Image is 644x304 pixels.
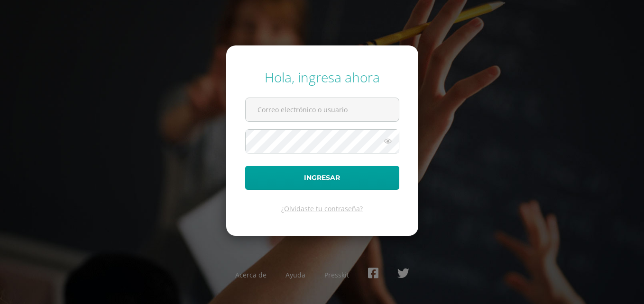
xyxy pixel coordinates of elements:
[246,98,399,121] input: Correo electrónico o usuario
[235,270,267,279] a: Acerca de
[324,270,349,279] a: Presskit
[281,204,363,213] a: ¿Olvidaste tu contraseña?
[245,166,399,190] button: Ingresar
[285,270,305,279] a: Ayuda
[245,68,399,86] div: Hola, ingresa ahora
